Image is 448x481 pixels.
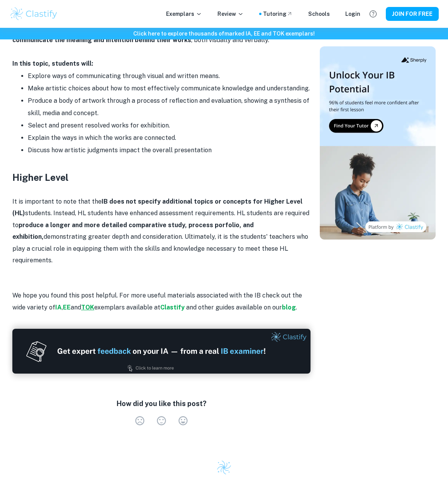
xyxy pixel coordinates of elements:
p: It is important to note that the students. Instead, HL students have enhanced assessment requirem... [12,196,311,266]
a: blog [282,304,296,311]
strong: In this topic, students will: [12,60,93,67]
li: Select and present resolved works for exhibition. [28,119,311,132]
img: Clastify logo [216,460,232,475]
li: Explore ways of communicating through visual and written means. [28,70,311,82]
h3: Higher Level [12,156,311,184]
li: Discuss how artistic judgments impact the overall presentation [28,144,311,156]
img: Clastify logo [9,6,58,22]
a: Clastify [160,304,186,311]
button: JOIN FOR FREE [386,7,439,21]
li: Produce a body of artwork through a process of reflection and evaluation, showing a synthesis of ... [28,95,311,119]
a: IA [55,304,62,311]
a: Login [345,10,360,18]
button: Help and Feedback [367,7,380,20]
a: Schools [308,10,330,18]
img: Ad [12,329,311,374]
strong: Clastify [160,304,185,311]
strong: produce a longer and more detailed comparative study, process porfolio, and exhibition, [12,221,254,240]
li: Explain the ways in which the works are connected. [28,132,311,144]
h6: Click here to explore thousands of marked IA, EE and TOK exemplars ! [2,29,446,38]
a: TOK [81,304,94,311]
strong: IB does not specify additional topics or concepts for Higher Level (HL) [12,198,302,217]
p: Review [217,10,244,18]
p: We hope you found this post helpful. For more useful materials associated with the IB check out t... [12,290,311,313]
li: Make artistic choices about how to most effectively communicate knowledge and understanding. [28,82,311,95]
a: EE [63,304,71,311]
h6: How did you like this post? [117,398,207,409]
img: Thumbnail [320,46,436,240]
p: Exemplars [166,10,202,18]
a: Tutoring [263,10,293,18]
